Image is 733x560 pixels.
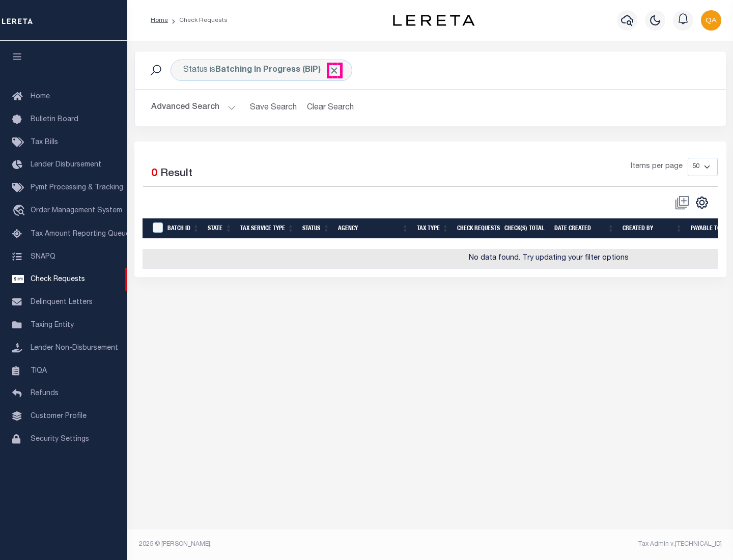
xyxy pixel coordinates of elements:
[31,367,47,374] span: TIQA
[160,166,192,182] label: Result
[618,218,687,239] th: Created By: activate to sort column ascending
[31,322,74,329] span: Taxing Entity
[236,218,298,239] th: Tax Service Type: activate to sort column ascending
[453,218,500,239] th: Check Requests
[413,218,453,239] th: Tax Type: activate to sort column ascending
[438,540,722,549] div: Tax Admin v.[TECHNICAL_ID]
[204,218,236,239] th: State: activate to sort column ascending
[329,65,340,76] span: Click to Remove
[31,276,85,283] span: Check Requests
[31,116,78,123] span: Bulletin Board
[31,413,87,420] span: Customer Profile
[151,17,168,23] a: Home
[31,345,118,352] span: Lender Non-Disbursement
[631,161,683,173] span: Items per page
[131,540,431,549] div: 2025 © [PERSON_NAME].
[31,253,55,260] span: SNAPQ
[168,16,228,25] li: Check Requests
[151,98,236,118] button: Advanced Search
[393,15,474,26] img: logo-dark.svg
[334,218,413,239] th: Agency: activate to sort column ascending
[12,205,29,218] i: travel_explore
[298,218,334,239] th: Status: activate to sort column ascending
[31,231,130,238] span: Tax Amount Reporting Queue
[500,218,550,239] th: Check(s) Total
[31,184,123,191] span: Pymt Processing & Tracking
[31,207,122,214] span: Order Management System
[151,169,157,179] span: 0
[550,218,618,239] th: Date Created: activate to sort column ascending
[31,161,101,169] span: Lender Disbursement
[31,390,59,397] span: Refunds
[31,139,58,146] span: Tax Bills
[171,60,352,81] div: Status is
[701,10,721,31] img: svg+xml;base64,PHN2ZyB4bWxucz0iaHR0cDovL3d3dy53My5vcmcvMjAwMC9zdmciIHBvaW50ZXItZXZlbnRzPSJub25lIi...
[31,436,89,443] span: Security Settings
[303,98,358,118] button: Clear Search
[215,66,340,74] b: Batching In Progress (BIP)
[163,218,204,239] th: Batch Id: activate to sort column ascending
[244,98,303,118] button: Save Search
[31,299,93,306] span: Delinquent Letters
[31,93,50,100] span: Home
